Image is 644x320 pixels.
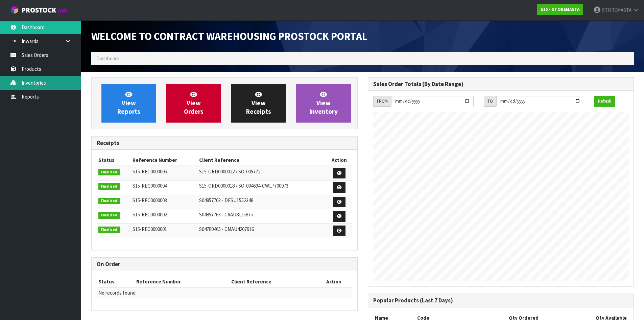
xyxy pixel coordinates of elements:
[133,226,167,232] span: S15-REC0000001
[484,96,496,107] div: TO
[135,276,229,287] th: Reference Number
[22,6,56,15] span: ProStock
[101,84,156,123] a: ViewReports
[97,140,352,146] h3: Receipts
[199,197,253,204] span: S04857763 - DFSU1552348
[602,7,631,13] span: STOREMASTA
[315,276,352,287] th: Action
[98,227,120,233] span: Finalised
[131,155,197,166] th: Reference Number
[98,212,120,219] span: Finalised
[98,183,120,190] span: Finalised
[57,7,68,14] small: WMS
[10,6,19,14] img: cube-alt.png
[97,287,352,298] td: No records found.
[230,276,315,287] th: Client Reference
[373,96,391,107] div: FROM
[133,183,167,189] span: S15-REC0000004
[117,90,140,116] span: View Reports
[199,183,288,189] span: S15-ORD0000018 / SO-004694-CWL7700973
[309,90,338,116] span: View Inventory
[197,155,326,166] th: Client Reference
[373,297,629,304] h3: Popular Products (Last 7 Days)
[199,226,254,232] span: S04780465 - CMAU4207916
[246,90,271,116] span: View Receipts
[133,197,167,204] span: S15-REC0000003
[98,169,120,176] span: Finalised
[296,84,351,123] a: ViewInventory
[96,55,119,62] span: Dashboard
[91,29,367,43] span: Welcome to Contract Warehousing ProStock Portal
[231,84,286,123] a: ViewReceipts
[373,81,629,87] h3: Sales Order Totals (By Date Range)
[98,198,120,205] span: Finalised
[184,90,204,116] span: View Orders
[97,261,352,268] h3: On Order
[541,6,579,12] strong: S15 - STOREMASTA
[97,155,131,166] th: Status
[133,168,167,175] span: S15-REC0000005
[594,96,615,107] button: Refresh
[133,211,167,218] span: S15-REC0000002
[97,276,135,287] th: Status
[326,155,352,166] th: Action
[166,84,221,123] a: ViewOrders
[199,211,253,218] span: S04857763 - CAAU8115875
[199,168,260,175] span: S15-ORD0000022 / SO-005772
